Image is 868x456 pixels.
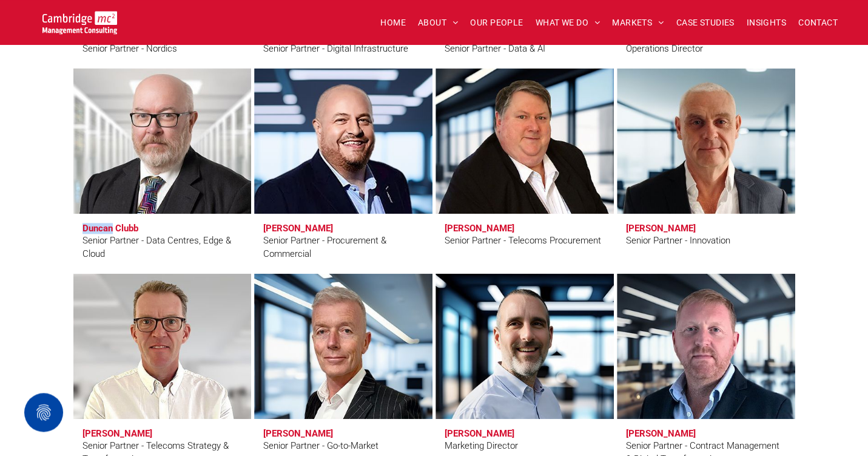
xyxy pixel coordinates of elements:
div: Operations Director [626,42,703,56]
div: Senior Partner - Data & AI [445,42,545,56]
a: Darren Sheppard [617,273,795,419]
a: CONTACT [792,13,844,32]
a: OUR PEOPLE [464,13,529,32]
a: Andy Everest [254,68,432,214]
h3: [PERSON_NAME] [445,428,514,439]
a: HOME [374,13,412,32]
a: Matt Lawson [617,68,795,214]
h3: Duncan Clubb [82,223,138,234]
a: CASE STUDIES [670,13,741,32]
a: WHAT WE DO [530,13,607,32]
h3: [PERSON_NAME] [445,223,514,234]
div: Senior Partner - Procurement & Commercial [263,234,423,261]
a: INSIGHTS [741,13,792,32]
div: Senior Partner - Nordics [82,42,177,56]
div: Senior Partner - Data Centres, Edge & Cloud [82,234,243,261]
div: Marketing Director [445,439,518,453]
a: ABOUT [412,13,465,32]
a: Karl Salter [436,273,614,419]
a: Our People | Cambridge Management Consulting [42,13,117,26]
a: Clive Quantrill [73,273,252,419]
h3: [PERSON_NAME] [82,428,152,439]
a: Eric Green [436,68,614,214]
a: Duncan Clubb [68,63,257,217]
div: Senior Partner - Digital Infrastructure [263,42,408,56]
h3: [PERSON_NAME] [626,223,696,234]
h3: [PERSON_NAME] [263,428,333,439]
div: Senior Partner - Innovation [626,234,730,248]
a: MARKETS [606,13,670,32]
a: Andy Bills [254,273,432,419]
h3: [PERSON_NAME] [626,428,696,439]
div: Senior Partner - Go-to-Market [263,439,378,453]
div: Senior Partner - Telecoms Procurement [445,234,601,248]
img: Go to Homepage [42,11,117,34]
h3: [PERSON_NAME] [263,223,333,234]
